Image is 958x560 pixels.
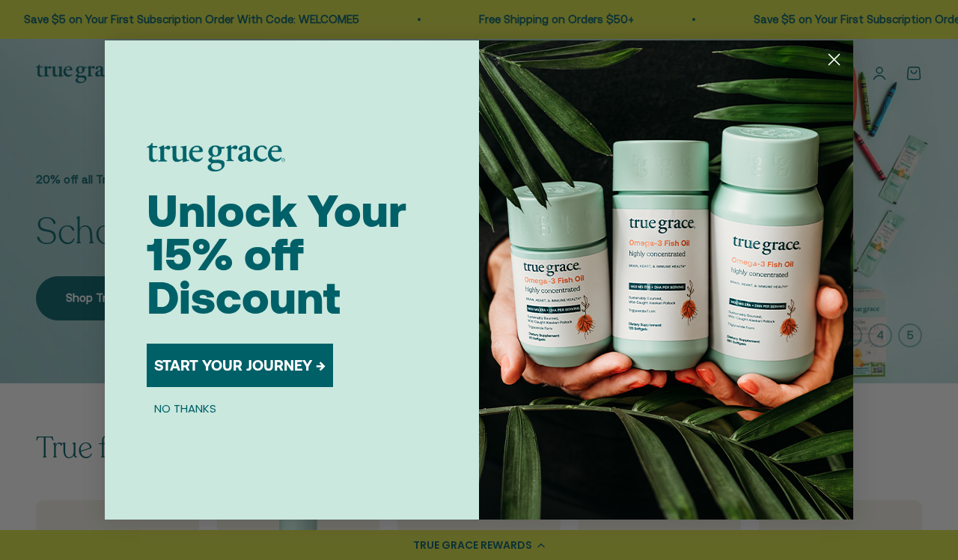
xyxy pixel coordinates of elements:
button: START YOUR JOURNEY → [147,344,333,387]
img: 098727d5-50f8-4f9b-9554-844bb8da1403.jpeg [479,40,853,520]
img: logo placeholder [147,143,285,171]
span: Unlock Your 15% off Discount [147,185,406,323]
button: NO THANKS [147,399,224,417]
button: Close dialog [821,46,847,73]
